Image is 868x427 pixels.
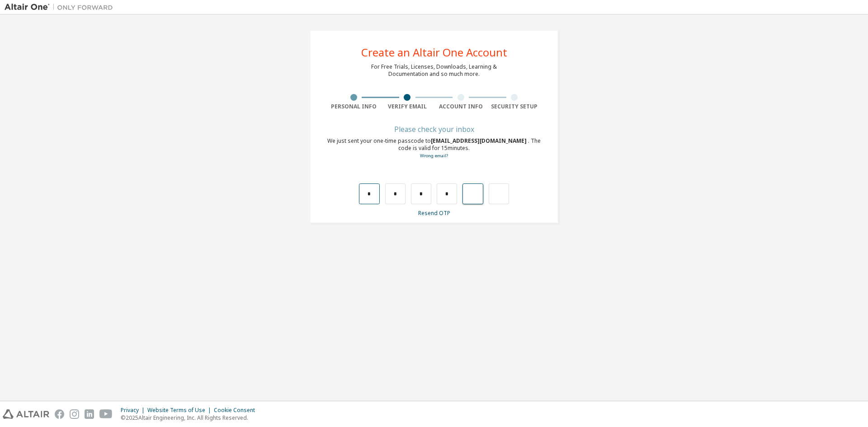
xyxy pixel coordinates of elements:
[420,153,448,159] a: Go back to the registration form
[3,409,49,419] img: altair_logo.svg
[431,137,528,145] span: [EMAIL_ADDRESS][DOMAIN_NAME]
[99,409,113,419] img: youtube.svg
[70,409,79,419] img: instagram.svg
[371,63,497,78] div: For Free Trials, Licenses, Downloads, Learning & Documentation and so much more.
[5,3,118,12] img: Altair One
[327,103,381,110] div: Personal Info
[488,103,542,110] div: Security Setup
[418,209,450,217] a: Resend OTP
[147,407,214,414] div: Website Terms of Use
[121,414,260,422] p: © 2025 Altair Engineering, Inc. All Rights Reserved.
[361,47,507,58] div: Create an Altair One Account
[121,407,147,414] div: Privacy
[214,407,260,414] div: Cookie Consent
[381,103,434,110] div: Verify Email
[434,103,488,110] div: Account Info
[55,409,64,419] img: facebook.svg
[327,137,541,160] div: We just sent your one-time passcode to . The code is valid for 15 minutes.
[327,127,541,132] div: Please check your inbox
[85,409,94,419] img: linkedin.svg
